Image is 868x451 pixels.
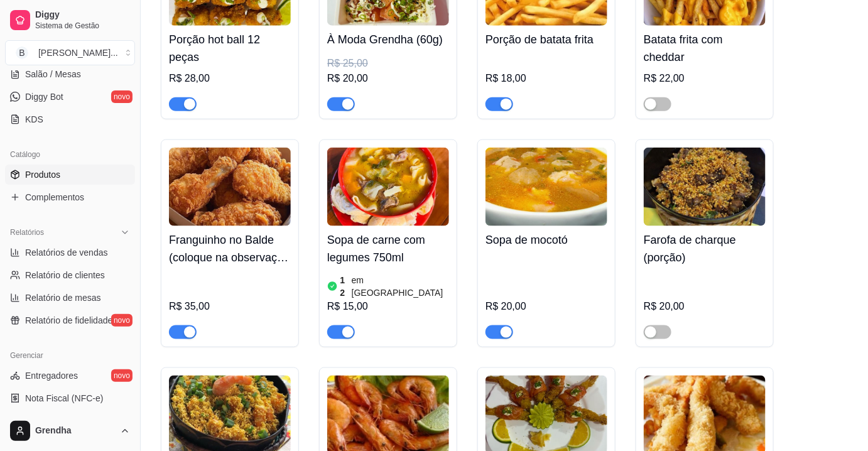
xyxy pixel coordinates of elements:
[327,299,449,314] div: R$ 15,00
[25,191,84,204] span: Complementos
[169,299,291,314] div: R$ 35,00
[169,148,291,226] img: product-image
[5,366,135,386] a: Entregadoresnovo
[25,246,108,259] span: Relatórios de vendas
[644,71,766,86] div: R$ 22,00
[5,288,135,308] a: Relatório de mesas
[5,64,135,84] a: Salão / Mesas
[5,416,135,446] button: Grendha
[5,109,135,129] a: KDS
[352,274,449,299] article: em [GEOGRAPHIC_DATA]
[169,71,291,86] div: R$ 28,00
[486,31,607,48] h4: Porção de batata frita
[35,9,130,21] span: Diggy
[169,231,291,266] h4: Franguinho no Balde (coloque na observação molho barbecue ou molho rosé)
[38,46,118,59] div: [PERSON_NAME] ...
[340,274,349,299] article: 12
[16,46,28,59] span: B
[25,369,78,382] span: Entregadores
[5,242,135,263] a: Relatórios de vendas
[644,31,766,66] h4: Batata frita com cheddar
[5,265,135,285] a: Relatório de clientes
[327,148,449,226] img: product-image
[486,231,607,249] h4: Sopa de mocotó
[327,56,449,71] div: R$ 25,00
[5,345,135,366] div: Gerenciar
[327,71,449,86] div: R$ 20,00
[327,231,449,266] h4: Sopa de carne com legumes 750ml
[25,90,63,103] span: Diggy Bot
[5,310,135,330] a: Relatório de fidelidadenovo
[25,291,101,304] span: Relatório de mesas
[35,21,130,31] span: Sistema de Gestão
[327,31,449,48] h4: À Moda Grendha (60g)
[25,269,105,281] span: Relatório de clientes
[35,425,115,437] span: Grendha
[644,231,766,266] h4: Farofa de charque (porção)
[25,168,60,181] span: Produtos
[25,68,81,80] span: Salão / Mesas
[5,144,135,165] div: Catálogo
[644,299,766,314] div: R$ 20,00
[25,314,112,327] span: Relatório de fidelidade
[5,5,135,35] a: DiggySistema de Gestão
[25,113,43,126] span: KDS
[5,187,135,207] a: Complementos
[486,148,607,226] img: product-image
[486,71,607,86] div: R$ 18,00
[644,148,766,226] img: product-image
[25,392,103,405] span: Nota Fiscal (NFC-e)
[5,40,135,65] button: Select a team
[5,87,135,107] a: Diggy Botnovo
[5,388,135,408] a: Nota Fiscal (NFC-e)
[486,299,607,314] div: R$ 20,00
[10,227,44,237] span: Relatórios
[169,31,291,66] h4: Porção hot ball 12 peças
[5,165,135,185] a: Produtos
